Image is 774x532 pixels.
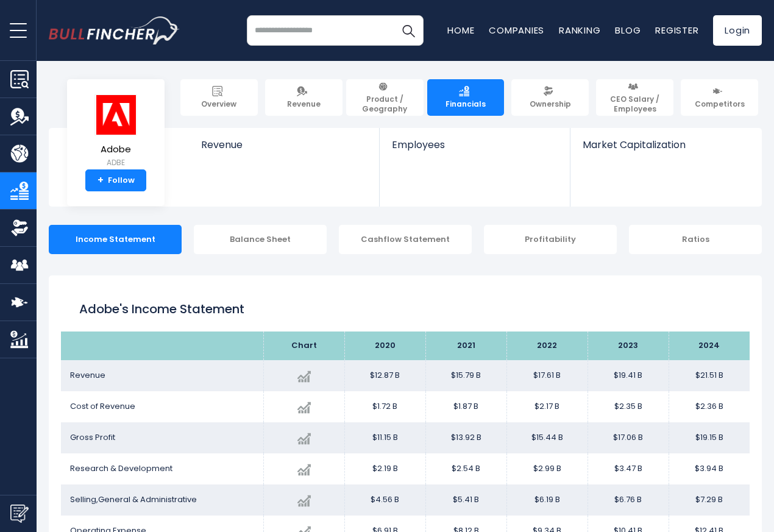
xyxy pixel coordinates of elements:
[352,94,418,113] span: Product / Geography
[681,79,758,116] a: Competitors
[425,484,506,516] td: $5.41 B
[669,332,750,360] th: 2024
[380,128,569,171] a: Employees
[339,225,472,254] div: Cashflow Statement
[489,24,544,37] a: Companies
[695,99,745,109] span: Competitors
[602,94,668,113] span: CEO Salary / Employees
[559,24,600,37] a: Ranking
[425,422,506,453] td: $13.92 B
[506,360,588,391] td: $17.61 B
[344,332,425,360] th: 2020
[427,79,505,116] a: Financials
[346,79,424,116] a: Product / Geography
[194,225,327,254] div: Balance Sheet
[447,24,474,37] a: Home
[506,453,588,484] td: $2.99 B
[583,139,748,151] span: Market Capitalization
[180,79,258,116] a: Overview
[570,128,761,171] a: Market Capitalization
[189,128,380,171] a: Revenue
[49,225,182,254] div: Income Statement
[588,422,669,453] td: $17.06 B
[85,169,146,191] a: +Follow
[425,391,506,422] td: $1.87 B
[588,484,669,516] td: $6.76 B
[79,300,731,318] h1: Adobe's Income Statement
[94,144,137,155] span: Adobe
[655,24,698,37] a: Register
[446,99,486,109] span: Financials
[344,453,425,484] td: $2.19 B
[344,360,425,391] td: $12.87 B
[511,79,589,116] a: Ownership
[70,494,197,505] span: Selling,General & Administrative
[484,225,617,254] div: Profitability
[506,484,588,516] td: $6.19 B
[392,139,557,151] span: Employees
[425,453,506,484] td: $2.54 B
[506,391,588,422] td: $2.17 B
[287,99,321,109] span: Revenue
[10,219,29,237] img: Ownership
[588,332,669,360] th: 2023
[669,484,750,516] td: $7.29 B
[265,79,343,116] a: Revenue
[669,360,750,391] td: $21.51 B
[713,15,762,46] a: Login
[49,16,180,44] img: bullfincher logo
[669,391,750,422] td: $2.36 B
[344,484,425,516] td: $4.56 B
[588,453,669,484] td: $3.47 B
[393,15,424,46] button: Search
[596,79,673,116] a: CEO Salary / Employees
[201,139,367,151] span: Revenue
[344,391,425,422] td: $1.72 B
[70,400,135,412] span: Cost of Revenue
[588,391,669,422] td: $2.35 B
[506,332,588,360] th: 2022
[615,24,641,37] a: Blog
[669,453,750,484] td: $3.94 B
[70,369,105,381] span: Revenue
[94,94,138,170] a: Adobe ADBE
[530,99,571,109] span: Ownership
[201,99,236,109] span: Overview
[588,360,669,391] td: $19.41 B
[70,431,115,443] span: Gross Profit
[94,157,137,168] small: ADBE
[669,422,750,453] td: $19.15 B
[98,175,104,186] strong: +
[344,422,425,453] td: $11.15 B
[263,332,344,360] th: Chart
[506,422,588,453] td: $15.44 B
[629,225,762,254] div: Ratios
[425,360,506,391] td: $15.79 B
[425,332,506,360] th: 2021
[49,16,180,44] a: Go to homepage
[70,463,172,474] span: Research & Development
